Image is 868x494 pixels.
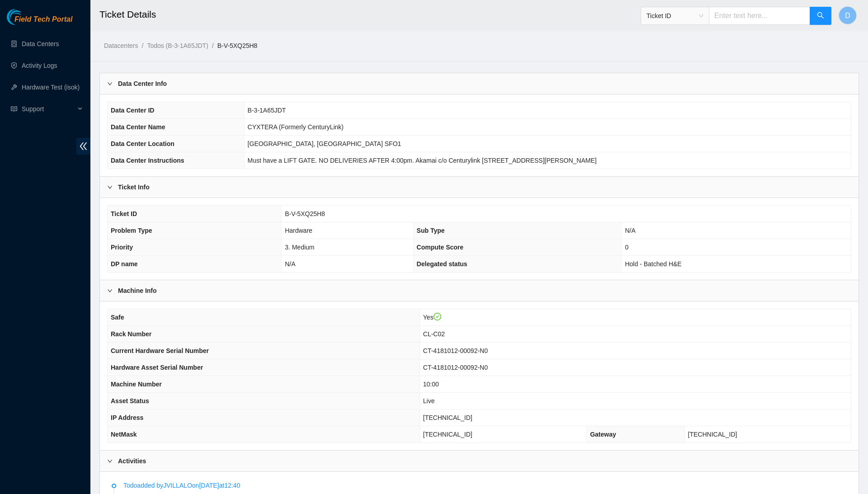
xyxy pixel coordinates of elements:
span: NetMask [111,431,137,438]
div: Data Center Info [100,73,859,94]
span: Sub Type [417,227,445,234]
span: Ticket ID [111,210,137,217]
span: right [107,81,113,86]
span: Rack Number [111,330,151,338]
span: right [107,288,113,293]
button: search [810,7,831,25]
span: read [11,106,17,112]
span: Gateway [590,431,616,438]
span: [GEOGRAPHIC_DATA], [GEOGRAPHIC_DATA] SFO1 [248,140,401,147]
span: Field Tech Portal [14,15,72,24]
span: Data Center Location [111,140,175,147]
b: Data Center Info [118,79,167,89]
span: 0 [625,244,628,251]
span: Current Hardware Serial Number [111,347,209,354]
span: Compute Score [417,244,463,251]
span: Priority [111,244,133,251]
a: Data Centers [22,40,59,47]
span: Ticket ID [646,9,703,23]
button: D [839,6,857,24]
span: Yes [423,314,441,321]
div: Activities [100,451,859,471]
a: Akamai TechnologiesField Tech Portal [7,16,72,28]
span: [TECHNICAL_ID] [688,431,737,438]
a: Activity Logs [22,62,57,69]
input: Enter text here... [709,7,810,25]
span: right [107,184,113,190]
span: Must have a LIFT GATE. NO DELIVERIES AFTER 4:00pm. Akamai c/o Centurylink [STREET_ADDRESS][PERSON... [248,157,597,164]
span: Problem Type [111,227,152,234]
span: N/A [285,260,295,268]
span: Live [423,397,435,405]
span: CL-C02 [423,330,445,338]
span: CYXTERA (Formerly CenturyLink) [248,123,344,131]
span: double-left [76,138,90,155]
span: CT-4181012-00092-N0 [423,364,488,371]
span: N/A [625,227,635,234]
span: Data Center Instructions [111,157,184,164]
span: check-circle [434,313,442,321]
span: DP name [111,260,138,268]
b: Activities [118,456,146,466]
span: B-V-5XQ25H8 [285,210,325,217]
span: Support [22,100,75,118]
span: D [845,10,850,21]
span: Hold - Batched H&E [625,260,681,268]
span: / [212,42,214,49]
span: Machine Number [111,381,162,388]
a: Hardware Test (isok) [22,84,80,91]
span: [TECHNICAL_ID] [423,431,472,438]
img: Akamai Technologies [7,9,46,25]
span: Delegated status [417,260,467,268]
b: Ticket Info [118,182,150,192]
span: 3. Medium [285,244,314,251]
a: Todos (B-3-1A65JDT) [147,42,208,49]
span: Asset Status [111,397,149,405]
a: B-V-5XQ25H8 [217,42,258,49]
span: search [817,12,824,20]
span: Safe [111,314,124,321]
span: right [107,458,113,464]
b: Machine Info [118,286,157,296]
span: Data Center ID [111,107,154,114]
span: / [142,42,143,49]
p: Todo added by JVILLALO on [DATE] at 12:40 [123,480,847,490]
span: B-3-1A65JDT [248,107,286,114]
a: Datacenters [104,42,138,49]
span: [TECHNICAL_ID] [423,414,472,421]
div: Machine Info [100,280,859,301]
span: CT-4181012-00092-N0 [423,347,488,354]
span: 10:00 [423,381,439,388]
span: Data Center Name [111,123,165,131]
span: Hardware Asset Serial Number [111,364,203,371]
span: Hardware [285,227,312,234]
div: Ticket Info [100,177,859,198]
span: IP Address [111,414,143,421]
